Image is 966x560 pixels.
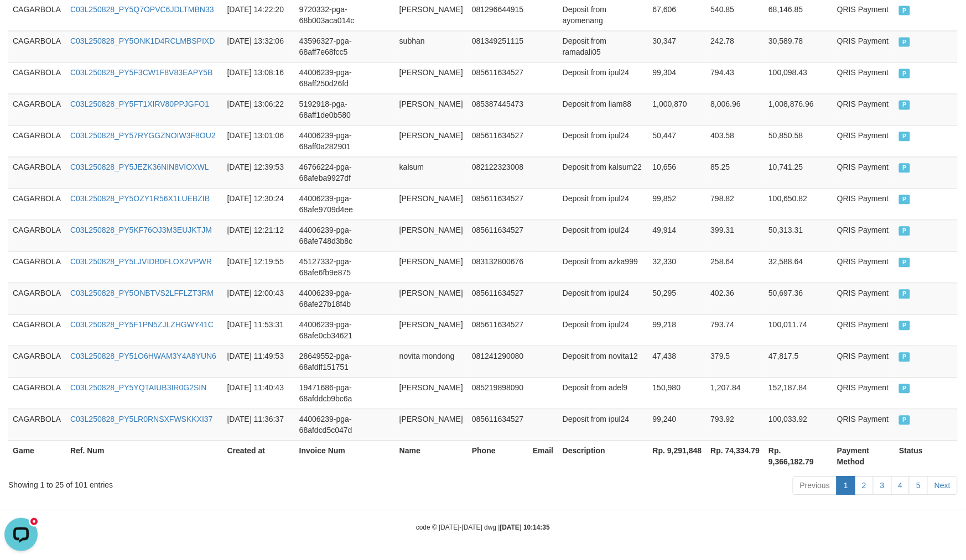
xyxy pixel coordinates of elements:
td: 081241290080 [468,346,528,377]
td: [DATE] 12:19:55 [223,251,295,282]
td: Deposit from ipul24 [558,188,648,219]
td: Deposit from azka999 [558,251,648,282]
td: CAGARBOLA [8,188,66,219]
td: CAGARBOLA [8,156,66,188]
td: 47,438 [648,346,707,377]
td: 085611634527 [468,219,528,251]
td: Deposit from ipul24 [558,314,648,346]
a: C03L250828_PY5LJVIDB0FLOX2VPWR [70,257,212,266]
td: 793.92 [707,409,765,440]
td: [PERSON_NAME] [395,219,468,251]
a: C03L250828_PY5Q7OPVC6JDLTMBN33 [70,5,214,14]
td: CAGARBOLA [8,62,66,93]
a: C03L250828_PY5F3CW1F8V83EAPY5B [70,68,213,77]
td: subhan [395,30,468,62]
td: [PERSON_NAME] [395,62,468,93]
th: Rp. 9,366,182.79 [764,440,833,472]
button: Open LiveChat chat widget [4,4,38,38]
td: 081349251115 [468,30,528,62]
td: QRIS Payment [833,62,895,93]
a: C03L250828_PY5YQTAIUB3IR0G2SIN [70,383,206,392]
td: 5192918-pga-68aff1de0b580 [295,93,395,125]
td: 085611634527 [468,282,528,314]
th: Invoice Num [295,440,395,472]
td: Deposit from ramadali05 [558,30,648,62]
td: 30,347 [648,30,707,62]
td: 1,207.84 [707,377,765,409]
td: CAGARBOLA [8,346,66,377]
td: Deposit from ipul24 [558,125,648,156]
td: [PERSON_NAME] [395,409,468,440]
td: 50,447 [648,125,707,156]
td: [PERSON_NAME] [395,93,468,125]
td: 44006239-pga-68aff0a282901 [295,125,395,156]
td: 1,008,876.96 [764,93,833,125]
td: [PERSON_NAME] [395,314,468,346]
th: Status [895,440,958,472]
td: CAGARBOLA [8,219,66,251]
td: 99,852 [648,188,707,219]
td: 32,330 [648,251,707,282]
td: 19471686-pga-68afddcb9bc6a [295,377,395,409]
a: C03L250828_PY57RYGGZNOIW3F8OU2 [70,131,216,140]
th: Name [395,440,468,472]
td: [PERSON_NAME] [395,251,468,282]
a: C03L250828_PY5JEZK36NIN8VIOXWL [70,163,209,171]
td: CAGARBOLA [8,409,66,440]
a: C03L250828_PY5KF76OJ3M3EUJKTJM [70,226,212,234]
td: 85.25 [707,156,765,188]
td: 44006239-pga-68afe27b18f4b [295,282,395,314]
a: C03L250828_PY5ONBTVS2LFFLZT3RM [70,289,214,297]
td: QRIS Payment [833,346,895,377]
td: 47,817.5 [764,346,833,377]
td: QRIS Payment [833,125,895,156]
a: 2 [855,476,874,495]
td: 99,304 [648,62,707,93]
td: [DATE] 13:32:06 [223,30,295,62]
td: Deposit from adel9 [558,377,648,409]
td: 45127332-pga-68afe6fb9e875 [295,251,395,282]
td: [DATE] 11:53:31 [223,314,295,346]
th: Ref. Num [66,440,223,472]
span: PAID [899,321,910,330]
span: PAID [899,289,910,299]
td: [DATE] 13:08:16 [223,62,295,93]
td: 32,588.64 [764,251,833,282]
th: Created at [223,440,295,472]
span: PAID [899,195,910,204]
td: CAGARBOLA [8,30,66,62]
span: PAID [899,226,910,235]
a: C03L250828_PY5ONK1D4RCLMBSPIXD [70,36,215,45]
td: 150,980 [648,377,707,409]
td: 50,697.36 [764,282,833,314]
td: 44006239-pga-68afdcd5c047d [295,409,395,440]
td: CAGARBOLA [8,282,66,314]
a: C03L250828_PY5FT1XIRV80PPJGFO1 [70,100,209,108]
a: C03L250828_PY5OZY1R56X1LUEBZIB [70,194,210,203]
td: [DATE] 13:01:06 [223,125,295,156]
td: QRIS Payment [833,219,895,251]
td: 085611634527 [468,188,528,219]
td: CAGARBOLA [8,251,66,282]
td: 10,741.25 [764,156,833,188]
td: Deposit from ipul24 [558,62,648,93]
td: 402.36 [707,282,765,314]
a: Next [927,476,958,495]
td: 258.64 [707,251,765,282]
td: 085611634527 [468,62,528,93]
td: 793.74 [707,314,765,346]
td: 43596327-pga-68aff7e68fcc5 [295,30,395,62]
td: [DATE] 11:49:53 [223,346,295,377]
td: 403.58 [707,125,765,156]
td: 100,033.92 [764,409,833,440]
td: CAGARBOLA [8,125,66,156]
td: 798.82 [707,188,765,219]
td: 30,589.78 [764,30,833,62]
td: [DATE] 12:21:12 [223,219,295,251]
td: Deposit from ipul24 [558,409,648,440]
td: 46766224-pga-68afeba9927df [295,156,395,188]
div: new message indicator [29,3,39,13]
td: QRIS Payment [833,156,895,188]
a: C03L250828_PY5F1PN5ZJLZHGWY41C [70,320,214,329]
td: 99,240 [648,409,707,440]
